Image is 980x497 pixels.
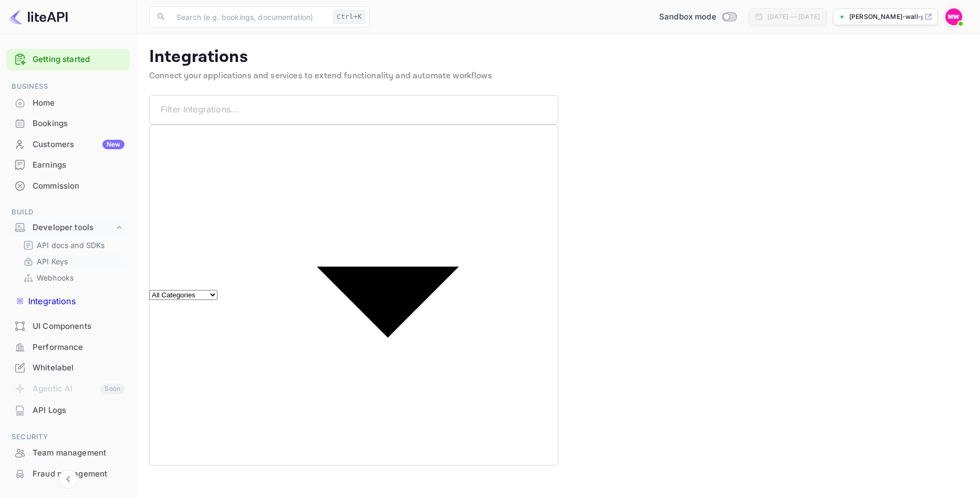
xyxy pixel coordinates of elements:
[33,341,124,354] div: Performance
[6,316,130,336] a: UI Components
[15,286,128,316] a: Integrations
[33,54,124,66] a: Getting started
[767,12,820,22] div: [DATE] — [DATE]
[6,337,130,357] a: Performance
[37,256,68,267] p: API Keys
[6,134,130,155] div: CustomersNew
[19,254,126,269] div: API Keys
[33,139,124,151] div: Customers
[102,140,124,149] div: New
[6,358,130,378] div: Whitelabel
[945,8,962,25] img: Mary Wall
[170,6,329,27] input: Search (e.g. bookings, documentation)
[6,464,130,484] div: Fraud management
[6,206,130,218] span: Build
[23,240,121,251] a: API docs and SDKs
[33,447,124,459] div: Team management
[33,118,124,130] div: Bookings
[37,240,105,251] p: API docs and SDKs
[23,272,121,283] a: Webhooks
[33,159,124,171] div: Earnings
[6,443,130,462] a: Team management
[6,113,130,133] a: Bookings
[6,316,130,337] div: UI Components
[19,270,126,285] div: Webhooks
[33,222,114,234] div: Developer tools
[6,400,130,421] div: API Logs
[659,11,716,23] span: Sandbox mode
[19,237,126,253] div: API docs and SDKs
[6,155,130,174] a: Earnings
[37,272,74,283] p: Webhooks
[6,93,130,112] a: Home
[6,93,130,113] div: Home
[6,49,130,70] div: Getting started
[6,176,130,196] div: Commission
[6,134,130,154] a: CustomersNew
[161,95,558,125] input: Filter Integrations...
[6,443,130,463] div: Team management
[33,468,124,480] div: Fraud management
[149,70,967,82] p: Connect your applications and services to extend functionality and automate workflows
[849,12,922,22] p: [PERSON_NAME]-wall-pw6co.nuitee...
[33,97,124,109] div: Home
[655,11,741,23] div: Switch to Production mode
[6,358,130,377] a: Whitelabel
[6,176,130,195] a: Commission
[6,113,130,134] div: Bookings
[59,470,78,489] button: Collapse navigation
[333,10,366,24] div: Ctrl+K
[6,337,130,358] div: Performance
[6,464,130,483] a: Fraud management
[33,320,124,333] div: UI Components
[23,256,121,267] a: API Keys
[6,81,130,92] span: Business
[28,295,76,307] p: Integrations
[33,180,124,192] div: Commission
[8,8,68,25] img: LiteAPI logo
[149,47,967,68] p: Integrations
[6,155,130,175] div: Earnings
[33,362,124,374] div: Whitelabel
[33,405,124,417] div: API Logs
[6,219,130,237] div: Developer tools
[6,431,130,443] span: Security
[6,400,130,420] a: API Logs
